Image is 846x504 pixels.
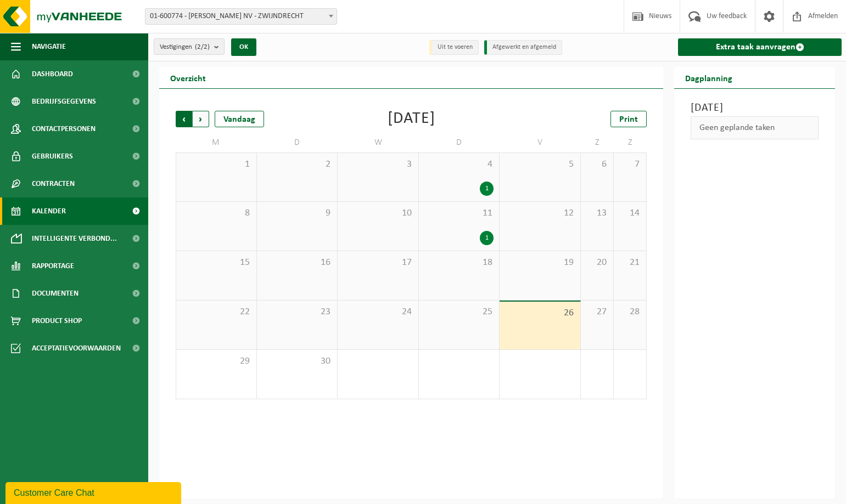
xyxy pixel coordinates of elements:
span: Bedrijfsgegevens [32,88,96,115]
span: Vestigingen [160,39,210,55]
span: 3 [343,158,413,171]
li: Uit te voeren [429,40,479,55]
span: 25 [424,306,494,318]
span: Contactpersonen [32,115,96,143]
td: W [338,133,419,152]
button: Vestigingen(2/2) [154,38,225,55]
div: Geen geplande taken [691,116,819,139]
span: Rapportage [32,252,74,280]
span: Documenten [32,280,79,307]
span: Vorige [176,111,192,127]
span: 1 [182,158,251,171]
span: 7 [619,158,641,171]
span: 4 [424,158,494,171]
td: M [176,133,257,152]
span: 22 [182,306,251,318]
span: 01-600774 - BILFINGER ROB NV - ZWIJNDRECHT [145,9,337,24]
span: 19 [505,257,575,269]
span: 13 [586,207,608,219]
span: Acceptatievoorwaarden [32,335,121,362]
span: 26 [505,307,575,319]
span: 17 [343,257,413,269]
span: 16 [262,257,332,269]
span: 11 [424,207,494,219]
td: D [419,133,500,152]
span: 18 [424,257,494,269]
td: D [257,133,338,152]
span: Dashboard [32,60,73,88]
td: Z [581,133,614,152]
span: 29 [182,355,251,367]
span: 15 [182,257,251,269]
button: OK [231,38,256,56]
span: 8 [182,207,251,219]
span: Intelligente verbond... [32,225,117,252]
div: [DATE] [388,111,435,127]
h2: Dagplanning [674,67,743,88]
span: 9 [262,207,332,219]
span: 30 [262,355,332,367]
span: 24 [343,306,413,318]
span: 20 [586,257,608,269]
h3: [DATE] [691,100,819,116]
span: 10 [343,207,413,219]
span: Navigatie [32,33,66,60]
count: (2/2) [195,43,210,50]
span: Kalender [32,197,66,225]
span: 23 [262,306,332,318]
span: 5 [505,158,575,171]
span: 21 [619,257,641,269]
td: V [500,133,581,152]
span: Gebruikers [32,143,73,170]
iframe: chat widget [5,480,183,504]
span: 27 [586,306,608,318]
span: 2 [262,158,332,171]
div: Vandaag [215,111,264,127]
span: 01-600774 - BILFINGER ROB NV - ZWIJNDRECHT [145,8,337,25]
span: Print [619,115,638,124]
a: Extra taak aanvragen [678,38,842,56]
span: 12 [505,207,575,219]
span: 6 [586,158,608,171]
td: Z [614,133,647,152]
span: 14 [619,207,641,219]
span: Volgende [193,111,209,127]
span: 28 [619,306,641,318]
div: 1 [480,182,494,196]
h2: Overzicht [159,67,217,88]
span: Product Shop [32,307,82,335]
span: Contracten [32,170,75,197]
div: 1 [480,231,494,245]
li: Afgewerkt en afgemeld [484,40,562,55]
a: Print [610,111,647,127]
